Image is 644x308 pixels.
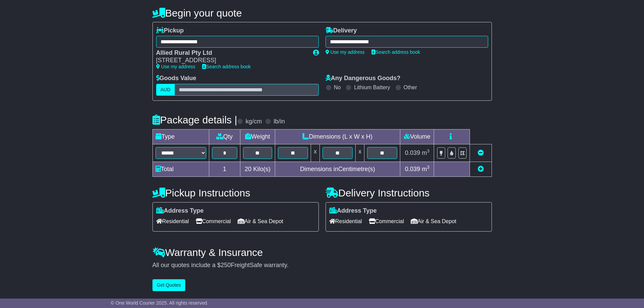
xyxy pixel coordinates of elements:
[152,262,492,269] div: All our quotes include a $ FreightSafe warranty.
[329,216,362,227] span: Residential
[156,75,196,82] label: Goods Value
[152,247,492,258] h4: Warranty & Insurance
[156,216,189,227] span: Residential
[356,144,364,162] td: x
[152,114,237,125] h4: Package details |
[411,216,456,227] span: Air & Sea Depot
[152,279,186,291] button: Get Quotes
[275,129,400,144] td: Dimensions (L x W x H)
[326,27,357,34] label: Delivery
[478,166,484,172] a: Add new item
[240,162,275,176] td: Kilo(s)
[326,75,401,82] label: Any Dangerous Goods?
[209,129,240,144] td: Qty
[240,129,275,144] td: Weight
[369,216,404,227] span: Commercial
[326,49,365,55] a: Use my address
[111,300,209,306] span: © One World Courier 2025. All rights reserved.
[152,129,209,144] td: Type
[238,216,283,227] span: Air & Sea Depot
[422,149,430,156] span: m
[372,49,420,55] a: Search address book
[209,162,240,176] td: 1
[405,166,420,172] span: 0.039
[202,64,251,69] a: Search address book
[427,148,430,153] sup: 3
[273,118,285,125] label: lb/in
[152,162,209,176] td: Total
[405,149,420,156] span: 0.039
[156,207,204,215] label: Address Type
[334,84,341,91] label: No
[422,166,430,172] span: m
[275,162,400,176] td: Dimensions in Centimetre(s)
[156,49,306,57] div: Allied Rural Pty Ltd
[329,207,377,215] label: Address Type
[156,27,184,34] label: Pickup
[156,64,195,69] a: Use my address
[326,187,492,198] h4: Delivery Instructions
[152,187,319,198] h4: Pickup Instructions
[245,118,262,125] label: kg/cm
[221,262,231,268] span: 250
[156,57,306,64] div: [STREET_ADDRESS]
[152,7,492,19] h4: Begin your quote
[311,144,319,162] td: x
[404,84,417,91] label: Other
[427,165,430,170] sup: 3
[156,84,175,96] label: AUD
[400,129,434,144] td: Volume
[196,216,231,227] span: Commercial
[354,84,390,91] label: Lithium Battery
[245,166,252,172] span: 20
[478,149,484,156] a: Remove this item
